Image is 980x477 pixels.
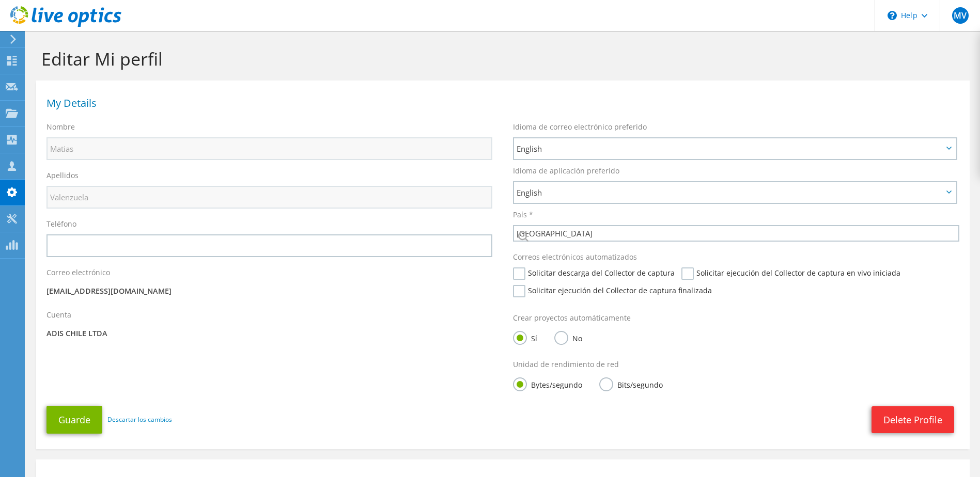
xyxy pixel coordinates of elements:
h1: Editar Mi perfil [41,48,959,70]
label: Solicitar ejecución del Collector de captura en vivo iniciada [681,267,900,280]
p: [EMAIL_ADDRESS][DOMAIN_NAME] [46,285,492,297]
a: Delete Profile [872,406,954,433]
label: Cuenta [46,310,71,320]
label: Correos electrónicos automatizados [513,252,637,262]
label: No [554,331,582,344]
button: Guarde [46,406,102,434]
h1: My Details [46,98,954,108]
label: Nombre [46,122,75,132]
label: Idioma de aplicación preferido [513,166,619,176]
label: Idioma de correo electrónico preferido [513,122,647,132]
label: Bits/segundo [599,377,663,390]
label: Bytes/segundo [513,377,582,390]
a: Descartar los cambios [107,414,172,425]
svg: \n [888,11,897,20]
label: País * [513,210,533,220]
label: Apellidos [46,170,79,181]
label: Teléfono [46,219,76,229]
span: English [517,142,943,155]
span: MV [952,7,969,24]
label: Sí [513,331,537,344]
label: Crear proyectos automáticamente [513,313,631,323]
label: Solicitar ejecución del Collector de captura finalizada [513,285,712,297]
label: Solicitar descarga del Collector de captura [513,267,675,280]
span: English [517,186,943,199]
p: ADIS CHILE LTDA [46,328,492,339]
label: Correo electrónico [46,267,110,278]
label: Unidad de rendimiento de red [513,359,619,370]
